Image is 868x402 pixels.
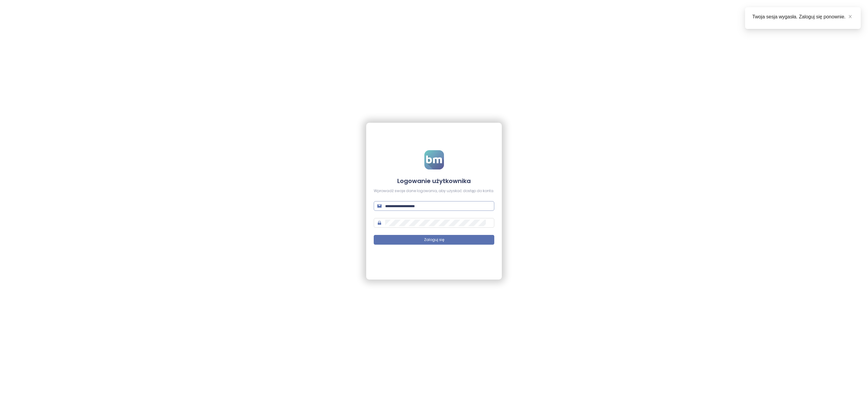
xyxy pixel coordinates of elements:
[424,150,444,169] img: logo
[424,237,444,243] span: Zaloguj się
[374,235,494,245] button: Zaloguj się
[374,177,494,185] h4: Logowanie użytkownika
[848,14,852,19] span: close
[377,204,382,208] span: mail
[377,221,382,225] span: lock
[374,188,494,194] div: Wprowadź swoje dane logowania, aby uzyskać dostęp do konta.
[752,13,854,21] div: Twoja sesja wygasła. Zaloguj się ponownie.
